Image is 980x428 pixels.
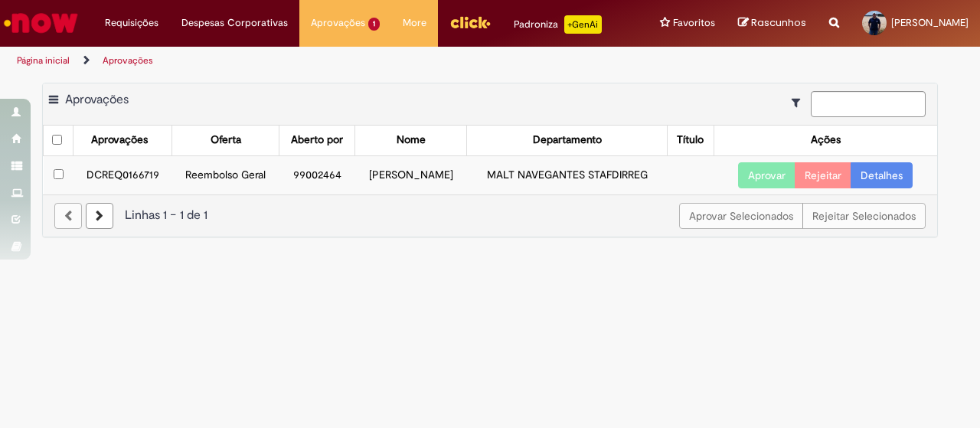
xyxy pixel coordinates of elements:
[2,8,80,38] img: ServiceNow
[103,54,153,67] a: Aprovações
[514,15,602,34] div: Padroniza
[17,54,70,67] a: Página inicial
[792,97,808,108] i: Mostrar filtros para: Suas Solicitações
[891,16,969,29] span: [PERSON_NAME]
[673,15,715,31] span: Favoritos
[811,132,841,148] div: Ações
[65,92,129,107] span: Aprovações
[311,15,365,31] span: Aprovações
[73,155,172,194] td: DCREQ0166719
[291,132,343,148] div: Aberto por
[449,11,491,34] img: click_logo_yellow_360x200.png
[533,132,602,148] div: Departamento
[403,15,426,31] span: More
[368,18,380,31] span: 1
[54,207,926,224] div: Linhas 1 − 1 de 1
[851,162,913,188] a: Detalhes
[105,15,158,31] span: Requisições
[172,155,279,194] td: Reembolso Geral
[397,132,426,148] div: Nome
[738,162,795,188] button: Aprovar
[795,162,851,188] button: Rejeitar
[751,15,806,30] span: Rascunhos
[279,155,355,194] td: 99002464
[91,132,148,148] div: Aprovações
[467,155,668,194] td: MALT NAVEGANTES STAFDIRREG
[355,155,467,194] td: [PERSON_NAME]
[738,16,806,31] a: Rascunhos
[211,132,241,148] div: Oferta
[181,15,288,31] span: Despesas Corporativas
[564,15,602,34] p: +GenAi
[11,47,642,75] ul: Trilhas de página
[677,132,704,148] div: Título
[73,126,172,155] th: Aprovações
